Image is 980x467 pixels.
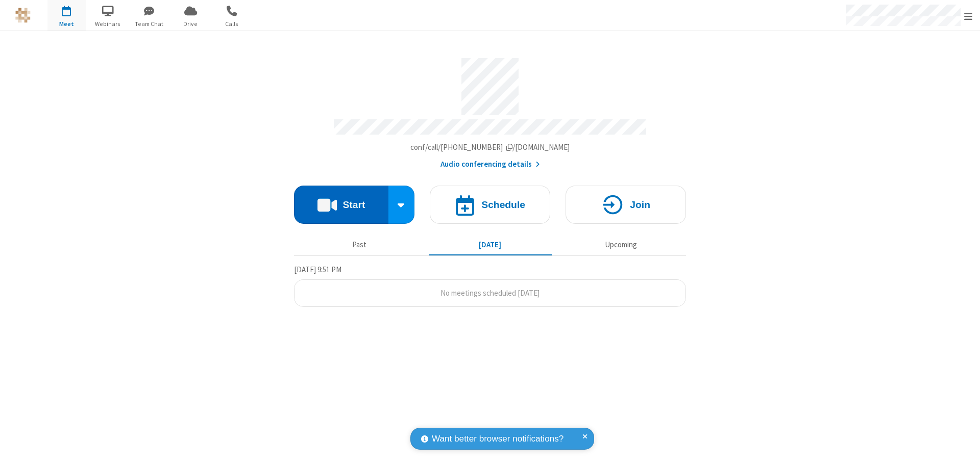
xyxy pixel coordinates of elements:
[89,19,127,29] span: Webinars
[298,235,421,254] button: Past
[171,19,210,29] span: Drive
[432,432,563,446] span: Want better browser notifications?
[294,50,686,170] section: Account details
[388,186,415,224] div: Start conference options
[213,19,251,29] span: Calls
[294,265,341,274] span: [DATE] 9:51 PM
[559,235,682,254] button: Upcoming
[429,235,552,254] button: [DATE]
[481,200,525,210] h4: Schedule
[294,264,686,307] section: Today's Meetings
[430,186,550,224] button: Schedule
[342,200,365,210] h4: Start
[630,200,650,210] h4: Join
[440,159,540,170] button: Audio conferencing details
[440,288,540,298] span: No meetings scheduled [DATE]
[130,19,168,29] span: Team Chat
[566,186,686,224] button: Join
[410,142,570,152] span: Copy my meeting room link
[47,19,86,29] span: Meet
[15,8,31,23] img: QA Selenium DO NOT DELETE OR CHANGE
[410,142,570,153] button: Copy my meeting room linkCopy my meeting room link
[294,186,388,224] button: Start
